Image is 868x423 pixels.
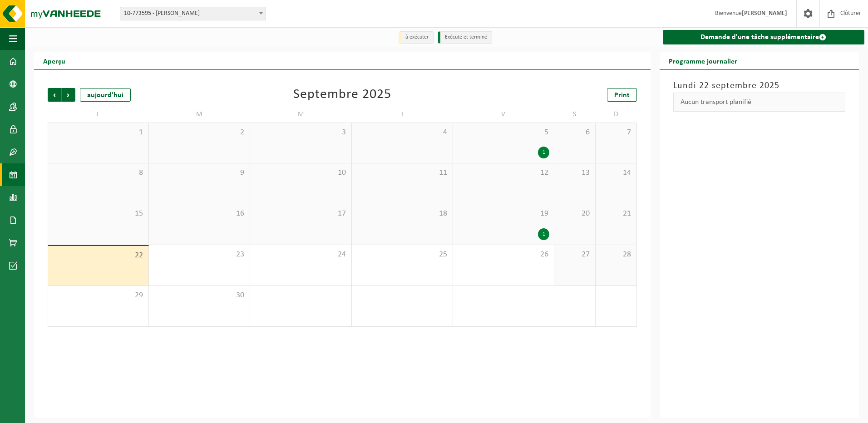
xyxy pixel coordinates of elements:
span: 10-773595 - SRL EMMANUEL DUTRIEUX - HOLLAIN [120,7,266,20]
span: 10-773595 - SRL EMMANUEL DUTRIEUX - HOLLAIN [120,7,266,20]
div: Aucun transport planifié [673,93,845,112]
a: Print [607,88,637,102]
span: 20 [559,209,591,219]
span: 3 [255,128,346,138]
span: 30 [153,290,245,300]
span: 8 [53,168,144,178]
span: 26 [458,250,549,260]
td: M [149,106,250,123]
div: 1 [538,147,549,158]
a: Demande d'une tâche supplémentaire [663,30,864,44]
span: 17 [255,209,346,219]
span: 11 [356,168,448,178]
span: 25 [356,250,448,260]
li: à exécuter [399,31,434,44]
span: 7 [600,128,632,138]
span: 6 [559,128,591,138]
span: 12 [458,168,549,178]
span: 15 [53,209,144,219]
span: 9 [153,168,245,178]
span: Print [614,92,630,99]
td: J [352,106,453,123]
span: 16 [153,209,245,219]
span: 10 [255,168,346,178]
span: Précédent [48,88,61,102]
div: Septembre 2025 [293,88,391,102]
h2: Aperçu [34,52,74,69]
li: Exécuté et terminé [438,31,492,44]
h2: Programme journalier [660,52,746,69]
span: 18 [356,209,448,219]
span: 27 [559,250,591,260]
span: 5 [458,128,549,138]
td: V [453,106,554,123]
span: 19 [458,209,549,219]
span: 14 [600,168,632,178]
span: 2 [153,128,245,138]
span: 24 [255,250,346,260]
span: 23 [153,250,245,260]
span: 22 [53,251,144,261]
span: 21 [600,209,632,219]
td: L [48,106,149,123]
td: M [250,106,351,123]
td: S [554,106,596,123]
td: D [596,106,637,123]
div: 1 [538,228,549,240]
span: 4 [356,128,448,138]
div: aujourd'hui [80,88,131,102]
span: 13 [559,168,591,178]
span: 29 [53,290,144,300]
span: Suivant [62,88,75,102]
h3: Lundi 22 septembre 2025 [673,79,845,93]
span: 28 [600,250,632,260]
strong: [PERSON_NAME] [742,10,787,17]
span: 1 [53,128,144,138]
